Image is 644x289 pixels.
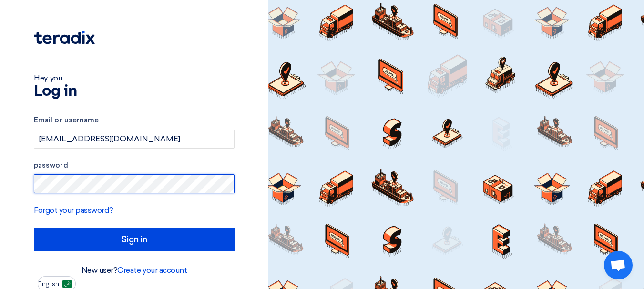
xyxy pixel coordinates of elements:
[82,266,118,275] font: New user?
[34,73,67,82] font: Hey, you ...
[34,31,95,44] img: Teradix logo
[117,266,187,275] a: Create your account
[38,280,59,288] font: English
[34,130,235,149] input: Enter your business email or username
[34,84,77,99] font: Log in
[604,251,633,279] div: Open chat
[62,280,72,288] img: ar-AR.png
[34,206,113,215] a: Forgot your password?
[34,228,235,251] input: Sign in
[34,116,99,124] font: Email or username
[34,161,68,169] font: password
